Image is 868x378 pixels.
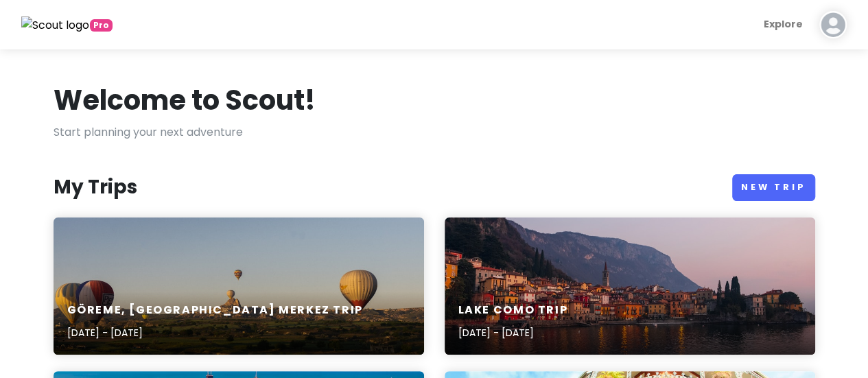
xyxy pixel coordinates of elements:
img: User profile [819,11,847,38]
p: [DATE] - [DATE] [458,325,567,340]
span: greetings, globetrotter [90,19,113,32]
img: Scout logo [21,16,90,34]
a: New Trip [732,174,815,201]
a: Pro [21,16,113,34]
p: Start planning your next adventure [54,123,815,141]
h3: My Trips [54,175,137,200]
a: Explore [758,11,808,38]
p: [DATE] - [DATE] [67,325,363,340]
a: a group of hot air balloons flying in the skyGöreme, [GEOGRAPHIC_DATA] Merkez Trip[DATE] - [DATE] [54,217,424,355]
h1: Welcome to Scout! [54,82,316,118]
h6: Lake Como Trip [458,303,567,318]
h6: Göreme, [GEOGRAPHIC_DATA] Merkez Trip [67,303,363,318]
a: city buildings near body of water during daytimeLake Como Trip[DATE] - [DATE] [445,217,815,355]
